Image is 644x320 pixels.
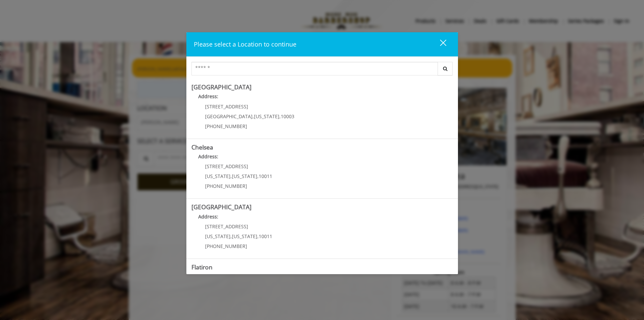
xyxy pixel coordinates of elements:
[191,263,213,271] b: Flatiron
[441,66,449,71] i: Search button
[205,113,253,120] span: [GEOGRAPHIC_DATA]
[198,153,218,160] b: Address:
[205,173,231,179] span: [US_STATE]
[198,213,218,220] b: Address:
[205,183,247,189] span: [PHONE_NUMBER]
[254,113,279,120] span: [US_STATE]
[281,113,294,120] span: 10003
[257,173,259,179] span: ,
[191,62,438,75] input: Search Center
[257,233,259,239] span: ,
[205,243,247,249] span: [PHONE_NUMBER]
[232,173,257,179] span: [US_STATE]
[427,37,450,51] button: close dialog
[253,113,254,120] span: ,
[259,233,272,239] span: 10011
[231,173,232,179] span: ,
[205,123,247,129] span: [PHONE_NUMBER]
[205,163,248,170] span: [STREET_ADDRESS]
[259,173,272,179] span: 10011
[231,233,232,239] span: ,
[191,203,252,211] b: [GEOGRAPHIC_DATA]
[194,40,296,48] span: Please select a Location to continue
[191,143,213,151] b: Chelsea
[198,93,218,100] b: Address:
[432,39,446,49] div: close dialog
[279,113,281,120] span: ,
[191,62,453,79] div: Center Select
[205,223,248,230] span: [STREET_ADDRESS]
[191,83,252,91] b: [GEOGRAPHIC_DATA]
[205,103,248,110] span: [STREET_ADDRESS]
[205,233,231,239] span: [US_STATE]
[232,233,257,239] span: [US_STATE]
